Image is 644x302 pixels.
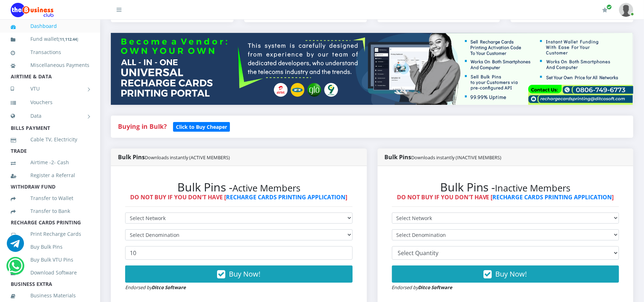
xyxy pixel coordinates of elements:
a: RECHARGE CARDS PRINTING APPLICATION [226,193,345,201]
small: Inactive Members [495,182,571,194]
img: User [619,3,633,17]
span: Buy Now! [229,269,260,279]
h2: Bulk Pins - [125,180,353,194]
a: Download Software [11,264,89,281]
small: [ ] [58,36,78,42]
a: RECHARGE CARDS PRINTING APPLICATION [493,193,612,201]
i: Renew/Upgrade Subscription [602,7,608,13]
a: Chat for support [7,240,24,252]
a: Buy Bulk Pins [11,239,89,255]
img: Logo [11,3,54,17]
small: Endorsed by [125,284,186,291]
a: Vouchers [11,94,89,111]
a: Buy Bulk VTU Pins [11,252,89,268]
a: Airtime -2- Cash [11,154,89,171]
a: Transfer to Bank [11,203,89,219]
a: Transactions [11,44,89,60]
strong: DO NOT BUY IF YOU DON'T HAVE [ ] [130,193,347,201]
img: multitenant_rcp.png [111,33,633,104]
strong: DO NOT BUY IF YOU DON'T HAVE [ ] [397,193,614,201]
small: Endorsed by [392,284,453,291]
a: Dashboard [11,18,89,34]
input: Enter Quantity [125,246,353,260]
span: Buy Now! [496,269,527,279]
a: Print Recharge Cards [11,226,89,242]
a: Fund wallet[11,112.44] [11,31,89,48]
b: 11,112.44 [60,36,77,42]
strong: Ditco Software [152,284,186,291]
small: Active Members [232,182,300,194]
h2: Bulk Pins - [392,180,619,194]
button: Buy Now! [125,266,353,283]
a: Cable TV, Electricity [11,131,89,148]
b: Click to Buy Cheaper [176,123,227,130]
small: Downloads instantly (INACTIVE MEMBERS) [412,154,502,161]
a: Transfer to Wallet [11,190,89,206]
strong: Buying in Bulk? [118,122,167,131]
span: Renew/Upgrade Subscription [606,4,612,10]
strong: Bulk Pins [385,153,502,161]
a: Miscellaneous Payments [11,57,89,73]
strong: Ditco Software [418,284,453,291]
a: Data [11,107,89,125]
a: VTU [11,80,89,98]
a: Register a Referral [11,167,89,184]
small: Downloads instantly (ACTIVE MEMBERS) [145,154,230,161]
a: Chat for support [8,263,23,274]
button: Buy Now! [392,266,619,283]
strong: Bulk Pins [118,153,230,161]
a: Click to Buy Cheaper [173,122,230,131]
